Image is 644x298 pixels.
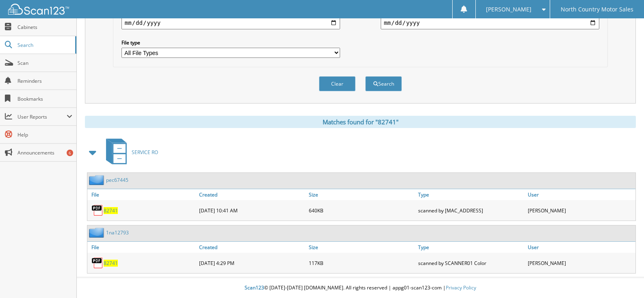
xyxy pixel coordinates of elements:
[17,24,72,31] span: Cabinets
[197,202,307,219] div: [DATE] 10:41 AM
[17,77,72,84] span: Reminders
[416,202,526,219] div: scanned by [MAC_ADDRESS]
[526,242,635,253] a: User
[106,229,129,236] a: 1na12793
[104,207,118,214] a: 82741
[319,76,356,91] button: Clear
[121,16,340,29] input: start
[17,60,72,66] span: Scan
[486,7,531,12] span: [PERSON_NAME]
[17,149,72,156] span: Announcements
[307,202,416,219] div: 640KB
[603,259,644,298] iframe: Chat Widget
[91,257,104,269] img: PDF.png
[526,202,635,219] div: [PERSON_NAME]
[89,227,106,238] img: folder2.png
[561,7,633,12] span: North Country Motor Sales
[17,42,71,49] span: Search
[416,255,526,271] div: scanned by SCANNER01 Color
[307,255,416,271] div: 117KB
[17,131,72,138] span: Help
[85,116,636,128] div: Matches found for "82741"
[365,76,402,91] button: Search
[132,149,158,156] span: SERVICE RO
[87,189,197,200] a: File
[416,189,526,200] a: Type
[106,177,128,183] a: pec67445
[526,255,635,271] div: [PERSON_NAME]
[381,16,599,29] input: end
[446,284,476,291] a: Privacy Policy
[87,242,197,253] a: File
[91,204,104,216] img: PDF.png
[101,136,158,168] a: SERVICE RO
[77,278,644,298] div: © [DATE]-[DATE] [DOMAIN_NAME]. All rights reserved | appg01-scan123-com |
[197,189,307,200] a: Created
[245,284,264,291] span: Scan123
[104,260,118,267] a: 82741
[526,189,635,200] a: User
[197,255,307,271] div: [DATE] 4:29 PM
[121,39,340,46] label: File type
[17,95,72,102] span: Bookmarks
[67,150,73,156] div: 6
[89,175,106,185] img: folder2.png
[416,242,526,253] a: Type
[197,242,307,253] a: Created
[17,113,67,120] span: User Reports
[307,242,416,253] a: Size
[307,189,416,200] a: Size
[8,4,69,15] img: scan123-logo-white.svg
